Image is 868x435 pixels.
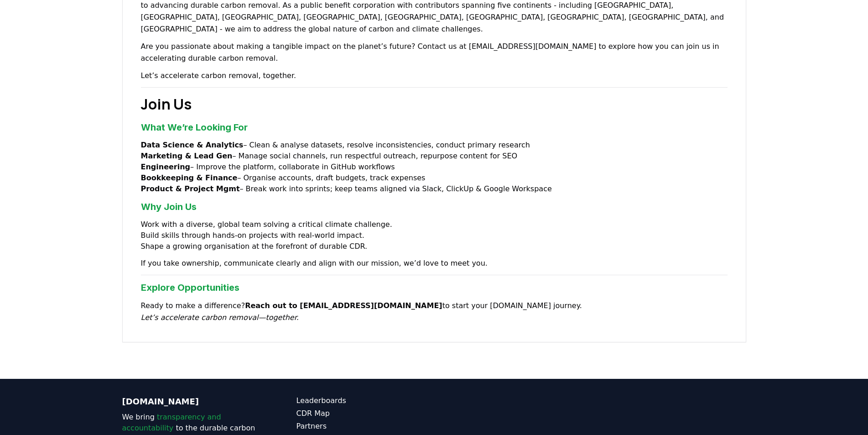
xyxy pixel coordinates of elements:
[141,152,233,160] strong: Marketing & Lead Gen
[141,162,728,173] li: – Improve the platform, collaborate in GitHub workflows
[141,257,728,269] p: If you take ownership, communicate clearly and align with our mission, we’d love to meet you.
[141,230,728,241] li: Build skills through hands‑on projects with real‑world impact.
[296,395,434,406] a: Leaderboards
[141,93,728,115] h2: Join Us
[141,184,240,193] strong: Product & Project Mgmt
[122,413,221,432] span: transparency and accountability
[141,121,728,134] h3: What We’re Looking For
[141,241,728,252] li: Shape a growing organisation at the forefront of durable CDR.
[141,200,728,214] h3: Why Join Us
[141,151,728,162] li: – Manage social channels, run respectful outreach, repurpose content for SEO
[141,162,191,171] strong: Engineering
[141,173,238,182] strong: Bookkeeping & Finance
[296,421,434,432] a: Partners
[296,408,434,419] a: CDR Map
[141,173,728,183] li: – Organise accounts, draft budgets, track expenses
[141,140,728,151] li: – Clean & analyse datasets, resolve inconsistencies, conduct primary research
[141,313,299,322] em: Let’s accelerate carbon removal—together.
[141,281,728,294] h3: Explore Opportunities
[141,300,728,324] p: Ready to make a difference? to start your [DOMAIN_NAME] journey.
[122,395,260,408] p: [DOMAIN_NAME]
[141,183,728,194] li: – Break work into sprints; keep teams aligned via Slack, ClickUp & Google Workspace
[141,41,728,64] p: Are you passionate about making a tangible impact on the planet’s future? Contact us at [EMAIL_AD...
[141,141,244,149] strong: Data Science & Analytics
[141,219,728,230] li: Work with a diverse, global team solving a critical climate challenge.
[245,301,442,310] strong: Reach out to [EMAIL_ADDRESS][DOMAIN_NAME]
[141,70,728,82] p: Let’s accelerate carbon removal, together.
